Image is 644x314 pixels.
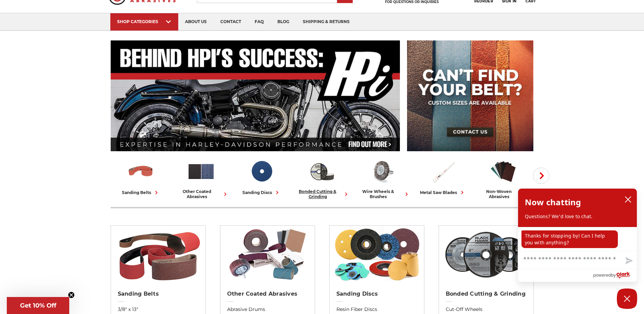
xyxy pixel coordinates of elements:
[118,291,199,297] h2: Sanding Belts
[620,253,637,269] button: Send message
[296,13,356,31] a: shipping & returns
[113,157,168,196] a: sanding belts
[442,226,530,283] img: Bonded Cutting & Grinding
[68,292,75,298] button: Close teaser
[476,189,531,199] div: non-woven abrasives
[368,157,397,186] img: Wire Wheels & Brushes
[518,188,637,282] div: olark chatbox
[416,157,471,196] a: metal saw blades
[242,189,281,196] div: sanding discs
[333,226,421,283] img: Sanding Discs
[518,227,637,251] div: chat
[111,40,400,151] img: Banner for an interview featuring Horsepower Inc who makes Harley performance upgrades featured o...
[489,157,517,186] img: Non-woven Abrasives
[336,306,417,313] a: Resin Fiber Discs
[336,291,417,297] h2: Sanding Discs
[127,157,155,186] img: Sanding Belts
[355,189,410,199] div: wire wheels & brushes
[234,157,289,196] a: sanding discs
[227,306,308,313] a: Abrasive Drums
[533,168,549,184] button: Next
[174,189,229,199] div: other coated abrasives
[407,40,533,151] img: promo banner for custom belts.
[295,189,350,199] div: bonded cutting & grinding
[214,13,248,31] a: contact
[521,230,618,248] p: Thanks for stopping by! Can I help you with anything?
[271,13,296,31] a: blog
[429,157,457,186] img: Metal Saw Blades
[593,271,611,279] span: powered
[355,157,410,199] a: wire wheels & brushes
[247,157,276,186] img: Sanding Discs
[118,306,199,313] a: 3/8" x 13"
[20,302,56,309] span: Get 10% Off
[525,213,630,220] p: Questions? We'd love to chat.
[593,269,637,282] a: Powered by Olark
[446,306,527,313] a: Cut-Off Wheels
[623,194,633,205] button: close chatbox
[248,13,271,31] a: faq
[227,291,308,297] h2: Other Coated Abrasives
[611,271,616,279] span: by
[178,13,214,31] a: about us
[117,19,171,24] div: SHOP CATEGORIES
[223,226,311,283] img: Other Coated Abrasives
[446,291,527,297] h2: Bonded Cutting & Grinding
[420,189,466,196] div: metal saw blades
[7,297,69,314] div: Get 10% OffClose teaser
[308,157,336,186] img: Bonded Cutting & Grinding
[122,189,160,196] div: sanding belts
[525,195,581,209] h2: Now chatting
[114,226,202,283] img: Sanding Belts
[476,157,531,199] a: non-woven abrasives
[617,289,637,309] button: Close Chatbox
[295,157,350,199] a: bonded cutting & grinding
[187,157,215,186] img: Other Coated Abrasives
[174,157,229,199] a: other coated abrasives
